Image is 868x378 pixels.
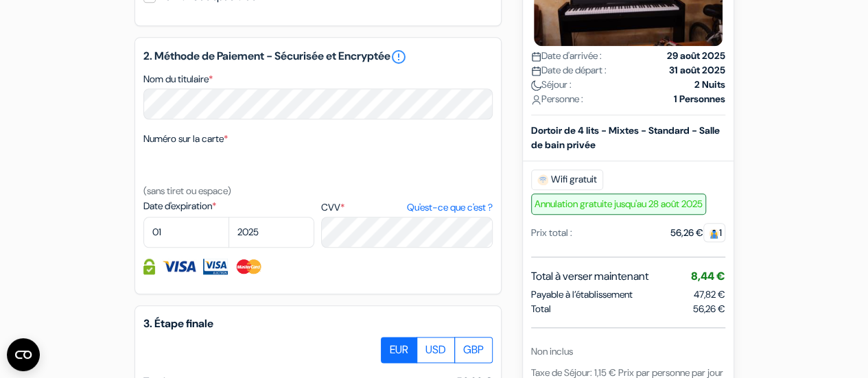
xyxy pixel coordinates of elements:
img: free_wifi.svg [537,174,548,185]
img: moon.svg [531,80,541,90]
img: Visa [162,259,196,274]
strong: 29 août 2025 [667,48,725,62]
h5: 2. Méthode de Paiement - Sécurisée et Encryptée [143,49,493,65]
label: EUR [381,337,417,363]
span: Séjour : [531,77,572,91]
a: error_outline [390,49,407,65]
strong: 1 Personnes [674,91,725,106]
strong: 31 août 2025 [669,62,725,77]
label: Numéro sur la carte [143,132,228,146]
img: Visa Electron [203,259,228,274]
label: Date d'expiration [143,199,314,213]
span: Total à verser maintenant [531,268,648,284]
img: guest.svg [709,228,719,238]
div: 56,26 € [670,225,725,239]
span: 47,82 € [694,287,725,300]
span: 8,44 € [691,268,725,283]
span: Payable à l’établissement [531,287,633,301]
span: 1 [703,222,725,241]
span: Annulation gratuite jusqu'au 28 août 2025 [531,193,706,214]
label: USD [417,337,455,363]
div: Basic radio toggle button group [382,337,493,363]
span: Total [531,301,551,316]
img: user_icon.svg [531,94,541,104]
img: calendar.svg [531,65,541,75]
button: Ouvrir le widget CMP [7,338,40,371]
h5: 3. Étape finale [143,317,493,330]
span: Personne : [531,91,583,106]
div: Prix total : [531,225,572,239]
b: Dortoir de 4 lits - Mixtes - Standard - Salle de bain privée [531,123,720,150]
span: 56,26 € [693,301,725,316]
div: Non inclus [531,344,725,358]
img: calendar.svg [531,51,541,61]
span: Date d'arrivée : [531,48,602,62]
strong: 2 Nuits [694,77,725,91]
label: CVV [321,200,492,215]
img: Information de carte de crédit entièrement encryptée et sécurisée [143,259,155,274]
a: Qu'est-ce que c'est ? [406,200,492,215]
small: (sans tiret ou espace) [143,185,231,197]
label: Nom du titulaire [143,72,213,86]
span: Wifi gratuit [531,169,603,189]
span: Taxe de Séjour: 1,15 € Prix par personne par jour [531,366,723,378]
span: Date de départ : [531,62,607,77]
img: Master Card [235,259,263,274]
label: GBP [454,337,493,363]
